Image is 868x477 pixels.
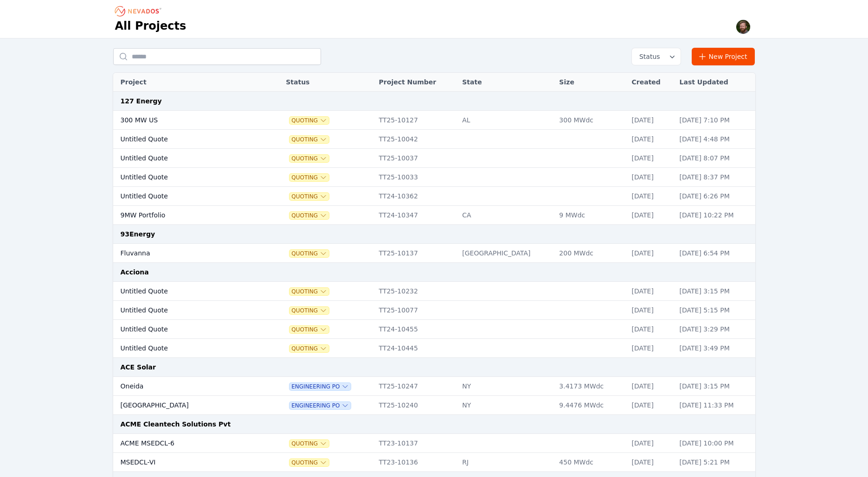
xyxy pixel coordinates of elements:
[113,396,755,415] tr: [GEOGRAPHIC_DATA]Engineering POTT25-10240NY9.4476 MWdc[DATE][DATE] 11:33 PM
[675,301,755,320] td: [DATE] 5:15 PM
[113,282,258,301] td: Untitled Quote
[627,301,675,320] td: [DATE]
[113,168,755,187] tr: Untitled QuoteQuotingTT25-10033[DATE][DATE] 8:37 PM
[627,168,675,187] td: [DATE]
[457,244,554,263] td: [GEOGRAPHIC_DATA]
[113,320,755,339] tr: Untitled QuoteQuotingTT24-10455[DATE][DATE] 3:29 PM
[113,244,755,263] tr: FluvannaQuotingTT25-10137[GEOGRAPHIC_DATA]200 MWdc[DATE][DATE] 6:54 PM
[113,92,755,111] td: 127 Energy
[289,383,351,390] button: Engineering PO
[554,73,627,92] th: Size
[692,48,755,65] a: New Project
[113,263,755,282] td: Acciona
[457,377,554,396] td: NY
[457,73,554,92] th: State
[374,339,458,358] td: TT24-10445
[554,111,627,130] td: 300 MWdc
[627,187,675,206] td: [DATE]
[636,52,660,61] span: Status
[113,453,258,472] td: MSEDCL-VI
[289,288,329,295] button: Quoting
[289,193,329,200] span: Quoting
[632,48,681,65] button: Status
[457,396,554,415] td: NY
[113,377,258,396] td: Oneida
[289,117,329,124] button: Quoting
[675,130,755,149] td: [DATE] 4:48 PM
[627,339,675,358] td: [DATE]
[627,396,675,415] td: [DATE]
[554,206,627,225] td: 9 MWdc
[289,250,329,257] button: Quoting
[115,19,186,33] h1: All Projects
[627,73,675,92] th: Created
[627,377,675,396] td: [DATE]
[289,345,329,352] button: Quoting
[113,187,755,206] tr: Untitled QuoteQuotingTT24-10362[DATE][DATE] 6:26 PM
[627,149,675,168] td: [DATE]
[627,111,675,130] td: [DATE]
[374,149,458,168] td: TT25-10037
[374,168,458,187] td: TT25-10033
[374,282,458,301] td: TT25-10232
[289,307,329,314] button: Quoting
[289,174,329,181] button: Quoting
[113,301,258,320] td: Untitled Quote
[457,206,554,225] td: CA
[289,402,351,409] button: Engineering PO
[289,326,329,333] button: Quoting
[374,111,458,130] td: TT25-10127
[374,206,458,225] td: TT24-10347
[113,415,755,434] td: ACME Cleantech Solutions Pvt
[113,339,755,358] tr: Untitled QuoteQuotingTT24-10445[DATE][DATE] 3:49 PM
[289,440,329,447] button: Quoting
[675,377,755,396] td: [DATE] 3:15 PM
[115,4,164,19] nav: Breadcrumb
[675,434,755,453] td: [DATE] 10:00 PM
[554,396,627,415] td: 9.4476 MWdc
[675,73,755,92] th: Last Updated
[113,111,258,130] td: 300 MW US
[675,168,755,187] td: [DATE] 8:37 PM
[281,73,374,92] th: Status
[113,396,258,415] td: [GEOGRAPHIC_DATA]
[113,282,755,301] tr: Untitled QuoteQuotingTT25-10232[DATE][DATE] 3:15 PM
[627,130,675,149] td: [DATE]
[627,206,675,225] td: [DATE]
[374,301,458,320] td: TT25-10077
[113,434,755,453] tr: ACME MSEDCL-6QuotingTT23-10137[DATE][DATE] 10:00 PM
[113,377,755,396] tr: OneidaEngineering POTT25-10247NY3.4173 MWdc[DATE][DATE] 3:15 PM
[113,149,258,168] td: Untitled Quote
[374,434,458,453] td: TT23-10137
[289,212,329,219] button: Quoting
[554,244,627,263] td: 200 MWdc
[113,130,258,149] td: Untitled Quote
[113,434,258,453] td: ACME MSEDCL-6
[289,136,329,143] button: Quoting
[554,453,627,472] td: 450 MWdc
[374,320,458,339] td: TT24-10455
[675,339,755,358] td: [DATE] 3:49 PM
[374,187,458,206] td: TT24-10362
[675,187,755,206] td: [DATE] 6:26 PM
[675,320,755,339] td: [DATE] 3:29 PM
[113,73,258,92] th: Project
[554,377,627,396] td: 3.4173 MWdc
[289,459,329,466] button: Quoting
[374,453,458,472] td: TT23-10136
[113,320,258,339] td: Untitled Quote
[457,111,554,130] td: AL
[675,396,755,415] td: [DATE] 11:33 PM
[675,282,755,301] td: [DATE] 3:15 PM
[627,320,675,339] td: [DATE]
[113,187,258,206] td: Untitled Quote
[374,244,458,263] td: TT25-10137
